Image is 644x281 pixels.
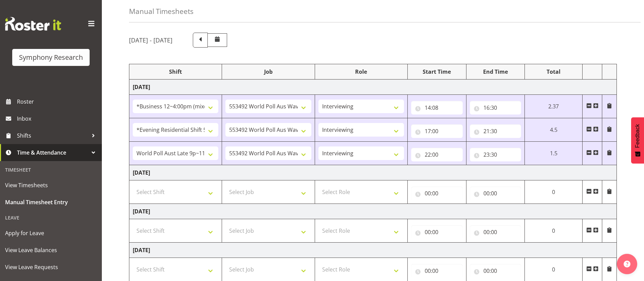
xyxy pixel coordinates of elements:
[2,194,100,211] a: Manual Timesheet Entry
[2,259,100,276] a: View Leave Requests
[318,68,404,76] div: Role
[525,180,583,204] td: 0
[470,225,521,239] input: Click to select...
[411,68,463,76] div: Start Time
[624,261,630,267] img: help-xxl-2.png
[411,264,463,278] input: Click to select...
[17,147,88,158] span: Time & Attendance
[129,7,194,15] h4: Manual Timesheets
[17,113,98,124] span: Inbox
[129,204,617,219] td: [DATE]
[411,148,463,161] input: Click to select...
[525,219,583,243] td: 0
[2,163,100,177] div: Timesheet
[133,68,218,76] div: Shift
[634,124,641,148] span: Feedback
[525,95,583,118] td: 2.37
[225,68,311,76] div: Job
[129,165,617,180] td: [DATE]
[2,211,100,225] div: Leave
[5,17,61,31] img: Rosterit website logo
[470,68,521,76] div: End Time
[631,117,644,163] button: Feedback - Show survey
[129,80,617,95] td: [DATE]
[17,130,88,141] span: Shifts
[19,52,83,63] div: Symphony Research
[411,101,463,115] input: Click to select...
[2,177,100,194] a: View Timesheets
[5,197,97,207] span: Manual Timesheet Entry
[5,245,97,255] span: View Leave Balances
[5,180,97,190] span: View Timesheets
[129,36,172,44] h5: [DATE] - [DATE]
[528,68,579,76] div: Total
[411,187,463,200] input: Click to select...
[411,124,463,138] input: Click to select...
[470,264,521,278] input: Click to select...
[411,225,463,239] input: Click to select...
[17,96,98,107] span: Roster
[470,124,521,138] input: Click to select...
[2,242,100,259] a: View Leave Balances
[470,187,521,200] input: Click to select...
[129,243,617,258] td: [DATE]
[5,262,97,272] span: View Leave Requests
[5,228,97,238] span: Apply for Leave
[470,101,521,115] input: Click to select...
[2,225,100,242] a: Apply for Leave
[525,118,583,142] td: 4.5
[470,148,521,161] input: Click to select...
[525,142,583,165] td: 1.5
